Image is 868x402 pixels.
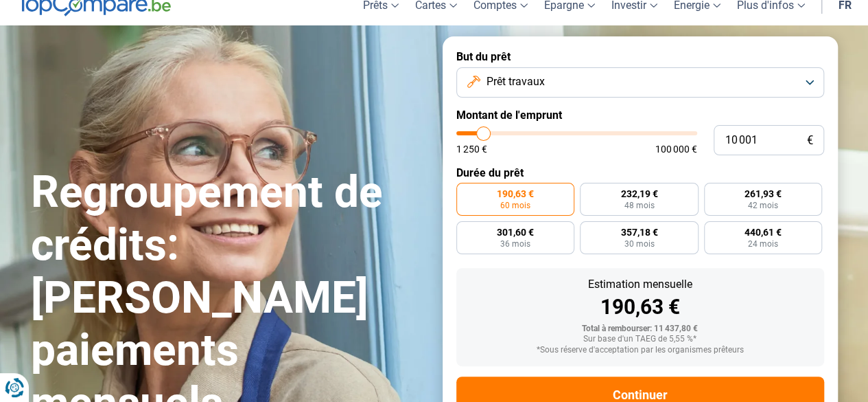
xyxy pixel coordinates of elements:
[467,279,813,290] div: Estimation mensuelle
[486,74,544,89] span: Prêt travaux
[748,240,778,248] span: 24 mois
[497,189,534,199] span: 190,63 €
[744,227,782,237] span: 440,61 €
[467,335,813,344] div: Sur base d'un TAEG de 5,55 %*
[467,324,813,334] div: Total à rembourser: 11 437,80 €
[467,297,813,317] div: 190,63 €
[744,189,782,199] span: 261,93 €
[467,346,813,355] div: *Sous réserve d'acceptation par les organismes prêteurs
[456,144,487,154] span: 1 250 €
[620,189,657,199] span: 232,19 €
[620,227,657,237] span: 357,18 €
[807,135,813,146] span: €
[456,109,824,122] label: Montant de l'emprunt
[624,240,654,248] span: 30 mois
[655,144,697,154] span: 100 000 €
[624,201,654,210] span: 48 mois
[456,50,824,63] label: But du prêt
[456,166,824,179] label: Durée du prêt
[748,201,778,210] span: 42 mois
[500,201,530,210] span: 60 mois
[500,240,530,248] span: 36 mois
[497,227,534,237] span: 301,60 €
[456,67,824,98] button: Prêt travaux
